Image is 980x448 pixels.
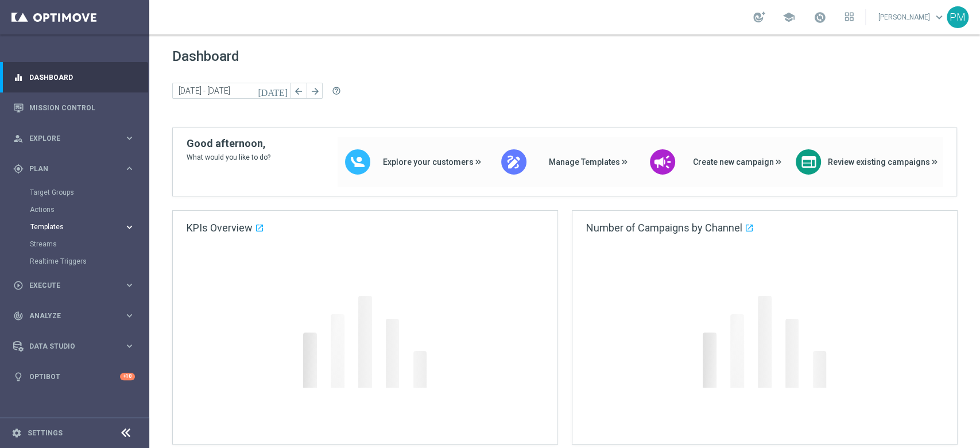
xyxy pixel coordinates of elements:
span: Data Studio [29,343,124,350]
a: Actions [30,205,119,214]
div: Streams [30,235,148,253]
div: Mission Control [13,92,135,123]
a: Streams [30,240,119,249]
div: Actions [30,201,148,218]
span: Execute [29,282,124,289]
a: [PERSON_NAME]keyboard_arrow_down [877,9,947,26]
div: +10 [120,373,135,380]
div: Realtime Triggers [30,253,148,270]
i: settings [11,428,22,438]
a: Settings [28,430,63,437]
div: Target Groups [30,184,148,201]
i: equalizer [13,72,24,83]
span: Explore [29,135,124,142]
span: school [783,11,795,24]
button: Mission Control [13,103,135,113]
div: Optibot [13,361,135,392]
div: Templates [30,218,148,235]
div: Explore [13,133,124,144]
span: keyboard_arrow_down [933,11,946,24]
button: equalizer Dashboard [13,73,135,82]
a: Mission Control [29,92,135,123]
i: keyboard_arrow_right [124,163,135,174]
div: Dashboard [13,62,135,92]
button: person_search Explore keyboard_arrow_right [13,134,135,143]
a: Optibot [29,361,120,392]
button: Data Studio keyboard_arrow_right [13,342,135,351]
span: Plan [29,165,124,172]
button: play_circle_outline Execute keyboard_arrow_right [13,281,135,290]
i: play_circle_outline [13,280,24,291]
span: Analyze [29,312,124,319]
i: track_changes [13,311,24,321]
span: Templates [30,223,113,230]
a: Dashboard [29,62,135,92]
div: Execute [13,280,124,291]
div: Templates [30,223,124,230]
div: PM [947,6,969,28]
a: Target Groups [30,188,119,197]
i: person_search [13,133,24,144]
button: lightbulb Optibot +10 [13,372,135,381]
i: keyboard_arrow_right [124,310,135,321]
a: Realtime Triggers [30,257,119,266]
i: keyboard_arrow_right [124,341,135,352]
button: Templates keyboard_arrow_right [30,222,135,231]
i: keyboard_arrow_right [124,222,135,233]
div: Data Studio [13,341,124,352]
i: gps_fixed [13,164,24,174]
button: track_changes Analyze keyboard_arrow_right [13,311,135,320]
div: Analyze [13,311,124,321]
button: gps_fixed Plan keyboard_arrow_right [13,164,135,173]
i: keyboard_arrow_right [124,133,135,144]
div: Plan [13,164,124,174]
i: keyboard_arrow_right [124,280,135,291]
i: lightbulb [13,372,24,382]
